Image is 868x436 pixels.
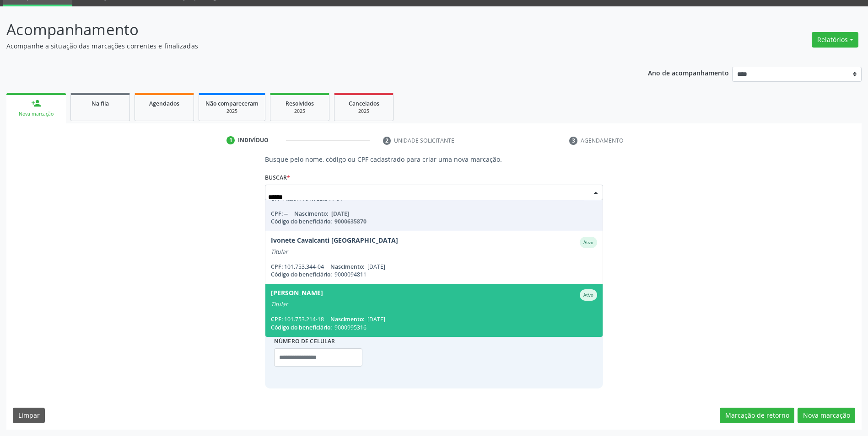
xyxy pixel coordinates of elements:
span: Nascimento: [330,315,364,323]
div: 101.753.344-04 [271,263,597,271]
div: Titular [271,301,597,308]
label: Número de celular [274,334,335,348]
p: Busque pelo nome, código ou CPF cadastrado para criar uma nova marcação. [265,154,603,164]
small: Ativo [583,239,593,245]
div: Titular [271,248,597,255]
span: 9000094811 [334,271,367,278]
div: person_add [31,98,41,108]
span: Resolvidos [286,100,314,107]
div: 101.753.214-18 [271,315,597,323]
span: 9000995316 [334,324,367,331]
span: [DATE] [367,263,385,271]
span: Não compareceram [205,100,259,107]
div: Nova marcação [13,111,59,117]
span: Cancelados [349,100,379,107]
p: Acompanhe a situação das marcações correntes e finalizadas [6,41,605,51]
div: 1 [226,136,235,144]
div: 2025 [277,108,323,115]
div: Indivíduo [238,136,269,144]
span: [DATE] [367,315,385,323]
button: Relatórios [812,32,858,48]
small: Ativo [583,292,593,298]
span: Código do beneficiário: [271,271,332,278]
button: Limpar [13,408,45,423]
button: Nova marcação [798,408,855,423]
span: Nascimento: [330,263,364,271]
p: Acompanhamento [6,18,605,41]
div: 2025 [341,108,387,115]
div: [PERSON_NAME] [271,289,323,301]
span: CPF: [271,263,283,271]
p: Ano de acompanhamento [648,67,729,78]
label: Buscar [265,170,290,185]
button: Marcação de retorno [720,408,794,423]
div: Ivonete Cavalcanti [GEOGRAPHIC_DATA] [271,237,398,248]
span: Código do beneficiário: [271,324,332,331]
div: 2025 [205,108,259,115]
span: Na fila [92,100,109,107]
span: CPF: [271,315,283,323]
span: Agendados [149,100,179,107]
